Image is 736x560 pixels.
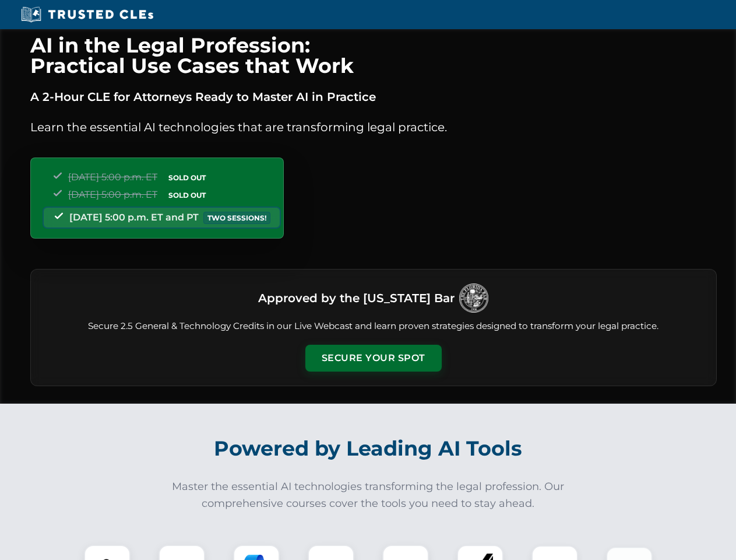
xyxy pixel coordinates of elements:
h3: Approved by the [US_STATE] Bar [258,288,455,309]
h2: Powered by Leading AI Tools [45,428,691,469]
p: Master the essential AI technologies transforming the legal profession. Our comprehensive courses... [164,478,572,512]
h1: AI in the Legal Profession: Practical Use Cases that Work [30,35,717,76]
img: Trusted CLEs [17,6,157,23]
p: A 2-Hour CLE for Attorneys Ready to Master AI in Practice [30,87,717,106]
p: Learn the essential AI technologies that are transforming legal practice. [30,118,717,136]
span: SOLD OUT [164,189,210,201]
img: Logo [459,283,488,313]
button: Secure Your Spot [305,345,442,372]
span: SOLD OUT [164,171,210,184]
p: Secure 2.5 General & Technology Credits in our Live Webcast and learn proven strategies designed ... [45,320,702,333]
span: [DATE] 5:00 p.m. ET [68,171,157,183]
span: [DATE] 5:00 p.m. ET [68,189,157,200]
